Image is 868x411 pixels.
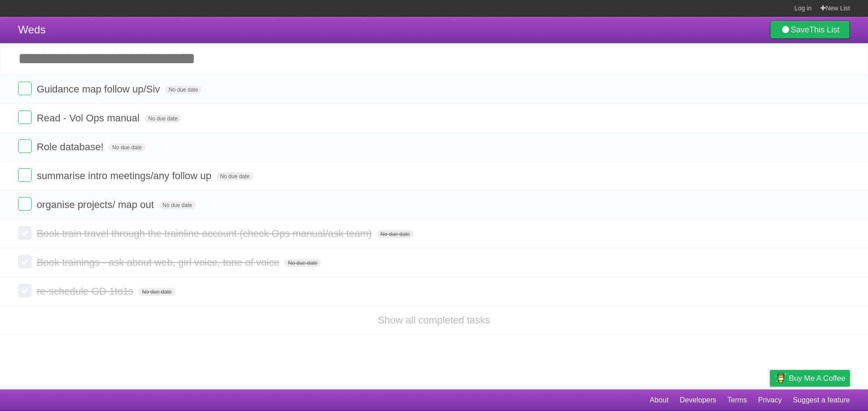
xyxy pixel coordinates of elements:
span: summarise intro meetings/any follow up [37,170,213,181]
a: About [650,392,669,409]
span: Buy me a coffee [789,370,845,386]
span: No due date [108,143,145,152]
span: re-schedule GD 1to1s [37,286,136,297]
a: Terms [727,392,747,409]
span: No due date [138,288,175,296]
label: Done [18,255,32,268]
label: Done [18,197,32,211]
label: Done [18,111,32,124]
a: Show all completed tasks [378,314,490,326]
span: No due date [377,230,413,238]
a: Developers [679,392,716,409]
label: Done [18,226,32,240]
span: Read - Vol Ops manual [37,112,142,124]
span: No due date [217,172,253,180]
span: Role database! [37,141,106,152]
img: Buy me a coffee [774,370,787,386]
label: Done [18,284,32,297]
a: Privacy [758,392,782,409]
span: No due date [165,86,202,94]
span: Weds [18,23,46,36]
a: Suggest a feature [793,392,850,409]
span: Guidance map follow up/Siv [37,83,162,95]
a: SaveThis List [770,21,850,39]
span: Book train travel through the trainline account (check Ops manual/ask team) [37,228,374,239]
span: organise projects/ map out [37,199,156,210]
label: Done [18,168,32,182]
span: No due date [145,115,181,123]
span: Book trainings - ask about web, girl voice, tone of voice [37,257,282,268]
label: Done [18,82,32,95]
span: No due date [284,259,321,267]
span: No due date [159,201,196,209]
a: Buy me a coffee [770,370,850,387]
b: This List [809,25,840,34]
label: Done [18,139,32,153]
